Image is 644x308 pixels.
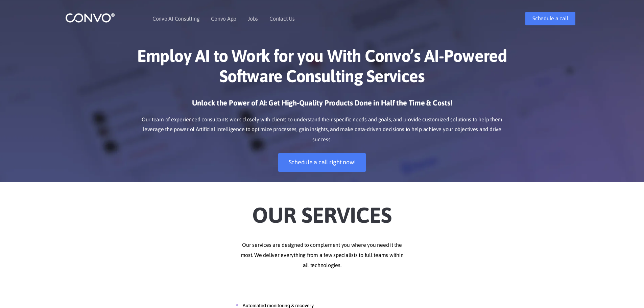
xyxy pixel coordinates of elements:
[65,13,115,23] img: logo_1.png
[135,98,510,113] h3: Unlock the Power of AI: Get High-Quality Products Done in Half the Time & Costs!
[135,46,510,91] h1: Employ AI to Work for you With Convo’s AI-Powered Software Consulting Services
[525,12,575,25] a: Schedule a call
[269,16,295,21] a: Contact Us
[152,16,199,21] a: Convo AI Consulting
[278,153,366,172] a: Schedule a call right now!
[211,16,236,21] a: Convo App
[135,192,510,230] h2: Our Services
[135,115,510,145] p: Our team of experienced consultants work closely with clients to understand their specific needs ...
[135,240,510,270] p: Our services are designed to complement you where you need it the most. We deliver everything fro...
[248,16,258,21] a: Jobs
